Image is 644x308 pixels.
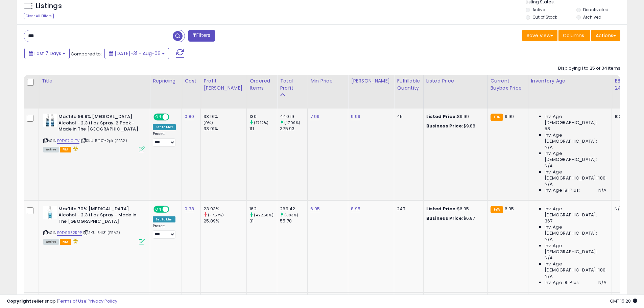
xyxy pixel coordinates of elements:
[43,206,57,219] img: 31KjcQbLopL._SL40_.jpg
[204,206,246,212] div: 23.93%
[24,13,54,19] div: Clear All Filters
[545,181,553,187] span: N/A
[563,32,584,39] span: Columns
[545,255,553,261] span: N/A
[153,132,176,147] div: Preset:
[598,187,606,193] span: N/A
[43,114,57,127] img: 415wKwy4WJL._SL40_.jpg
[168,114,179,120] span: OFF
[153,224,176,239] div: Preset:
[254,120,268,125] small: (17.12%)
[545,114,606,126] span: Inv. Age [DEMOGRAPHIC_DATA]:
[397,206,418,212] div: 247
[615,114,637,120] div: 100%
[615,77,639,92] div: BB Share 24h.
[426,77,485,85] div: Listed Price
[153,216,175,222] div: Set To Min
[545,206,606,218] span: Inv. Age [DEMOGRAPHIC_DATA]:
[185,206,194,212] a: 0.38
[522,30,557,41] button: Save View
[204,218,246,224] div: 25.89%
[505,206,514,212] span: 6.95
[310,113,319,120] a: 7.99
[280,77,305,92] div: Total Profit
[71,146,78,151] i: hazardous material
[351,77,391,85] div: [PERSON_NAME]
[426,123,482,129] div: $9.88
[280,206,307,212] div: 269.42
[545,150,606,163] span: Inv. Age [DEMOGRAPHIC_DATA]:
[545,126,550,132] span: 58
[88,298,117,304] a: Privacy Policy
[558,30,590,41] button: Columns
[426,206,482,212] div: $6.95
[204,120,213,125] small: (0%)
[598,280,606,286] span: N/A
[7,298,31,304] strong: Copyright
[351,113,360,120] a: 9.99
[545,236,553,242] span: N/A
[284,212,298,218] small: (383%)
[615,206,637,212] div: N/A
[491,77,525,92] div: Current Buybox Price
[545,224,606,236] span: Inv. Age [DEMOGRAPHIC_DATA]:
[34,50,61,57] span: Last 7 Days
[42,77,147,85] div: Title
[249,206,277,212] div: 162
[426,206,457,212] b: Listed Price:
[80,138,127,143] span: | SKU: 54101-2pk (FBA2)
[43,114,145,151] div: ASIN:
[545,163,553,169] span: N/A
[280,126,307,132] div: 375.93
[426,114,482,120] div: $9.99
[532,7,545,13] label: Active
[154,206,163,212] span: ON
[426,113,457,120] b: Listed Price:
[204,126,246,132] div: 33.91%
[58,206,141,227] b: MaxTite 70% [MEDICAL_DATA] Alcohol - 2.3 fl oz Spray - Made in The [GEOGRAPHIC_DATA]
[254,212,273,218] small: (422.58%)
[249,114,277,120] div: 130
[185,113,194,120] a: 0.80
[545,218,552,224] span: 367
[43,206,145,244] div: ASIN:
[71,239,78,243] i: hazardous material
[104,48,169,59] button: [DATE]-31 - Aug-06
[58,298,87,304] a: Terms of Use
[60,239,71,245] span: FBA
[249,126,277,132] div: 111
[153,77,179,85] div: Repricing
[83,230,120,235] span: | SKU: 54131 (FBA2)
[204,114,246,120] div: 33.91%
[43,147,59,152] span: All listings currently available for purchase on Amazon
[58,114,141,134] b: MaxTite 99.9% [MEDICAL_DATA] Alcohol - 2.3 fl oz Spray, 2 Pack - Made in The [GEOGRAPHIC_DATA]
[491,206,503,213] small: FBA
[7,298,117,305] div: seller snap | |
[545,243,606,255] span: Inv. Age [DEMOGRAPHIC_DATA]:
[36,1,62,11] h5: Listings
[531,77,609,85] div: Inventory Age
[545,274,553,280] span: N/A
[491,114,503,121] small: FBA
[280,114,307,120] div: 440.19
[310,206,320,212] a: 6.95
[545,169,606,181] span: Inv. Age [DEMOGRAPHIC_DATA]-180:
[426,215,463,221] b: Business Price:
[153,124,176,130] div: Set To Max
[397,77,420,92] div: Fulfillable Quantity
[249,77,274,92] div: Ordered Items
[284,120,300,125] small: (17.09%)
[249,218,277,224] div: 31
[583,7,609,13] label: Deactivated
[115,50,161,57] span: [DATE]-31 - Aug-06
[351,206,360,212] a: 8.95
[545,187,580,193] span: Inv. Age 181 Plus:
[545,280,580,286] span: Inv. Age 181 Plus:
[610,298,637,304] span: 2025-08-14 15:28 GMT
[168,206,179,212] span: OFF
[71,51,102,57] span: Compared to:
[545,132,606,144] span: Inv. Age [DEMOGRAPHIC_DATA]:
[57,138,79,144] a: B0D971QLTV
[545,144,553,150] span: N/A
[583,14,601,20] label: Archived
